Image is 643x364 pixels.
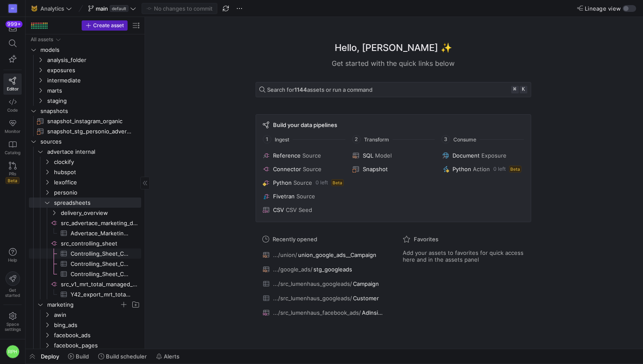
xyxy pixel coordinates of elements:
[3,343,22,361] button: RPH
[29,218,141,228] a: src_advertace_marketing_dashboard​​​​​​​​
[29,65,141,75] div: Press SPACE to select this row.
[351,150,435,161] button: SQLModel
[9,171,16,176] span: PRs
[302,152,321,159] span: Source
[54,320,140,330] span: bing_ads
[54,310,140,320] span: awin
[273,121,337,128] span: Build your data pipelines
[29,259,141,269] div: Press SPACE to select this row.
[54,167,140,177] span: hubspot
[363,152,373,159] span: SQL
[47,147,140,157] span: advertace internal
[7,107,18,113] span: Code
[54,178,140,187] span: lexoffice
[29,85,141,96] div: Press SPACE to select this row.
[3,95,22,116] a: Code
[110,5,128,12] span: default
[106,353,147,360] span: Build scheduler
[82,20,128,31] button: Create asset
[261,307,386,318] button: .../src_lumenhaus_facebook_ads/AdInsightsActionsCustomIncremental
[293,179,312,186] span: Source
[40,45,140,55] span: models
[29,106,141,116] div: Press SPACE to select this row.
[273,152,301,159] span: Reference
[273,309,361,316] span: .../src_lumenhaus_facebook_ads/
[303,166,321,172] span: Source
[47,76,140,85] span: intermediate
[40,5,64,12] span: Analytics
[61,218,140,228] span: src_advertace_marketing_dashboard​​​​​​​​
[7,257,18,262] span: Help
[6,21,23,28] div: 999+
[31,37,53,42] div: All assets
[6,177,20,184] span: Beta
[47,116,131,126] span: snapshot_instagram_organic​​​​​​​
[509,166,521,172] span: Beta
[29,279,141,289] div: Press SPACE to select this row.
[29,269,141,279] div: Press SPACE to select this row.
[96,5,108,12] span: main
[29,279,141,289] a: src_v1_mrt_total_managed_adspend​​​​​​​​
[29,218,141,228] div: Press SPACE to select this row.
[29,228,141,238] div: Press SPACE to select this row.
[47,86,140,96] span: marts
[47,96,140,106] span: staging
[41,353,59,360] span: Deploy
[256,82,531,97] button: Search for1144assets or run a command⌘k
[29,320,141,330] div: Press SPACE to select this row.
[286,206,312,213] span: CSV Seed
[3,1,22,16] a: AV
[335,41,452,55] h1: Hello, [PERSON_NAME] ✨
[29,147,141,157] div: Press SPACE to select this row.
[261,293,386,304] button: .../src_lumenhaus_googleads/Customer
[54,341,140,350] span: facebook_pages
[40,106,140,116] span: snapshots
[40,137,140,147] span: sources
[29,75,141,85] div: Press SPACE to select this row.
[3,20,22,36] button: 999+
[29,136,141,147] div: Press SPACE to select this row.
[273,166,301,172] span: Connector
[29,238,141,248] a: src_controlling_sheet​​​​​​​​
[3,137,22,158] a: Catalog
[261,278,386,289] button: .../src_lumenhaus_googleads/Campaign
[493,166,506,172] span: 0 left
[296,193,315,200] span: Source
[273,295,352,302] span: .../src_lumenhaus_googleads/
[273,266,313,273] span: .../google_ads/
[152,349,183,364] button: Alerts
[93,23,124,28] span: Create asset
[3,268,22,301] button: Getstarted
[71,249,131,259] span: Controlling_Sheet_Controlling_Februar​​​​​​​​​
[403,249,524,263] span: Add your assets to favorites for quick access here and in the assets panel
[164,353,179,360] span: Alerts
[273,251,297,258] span: .../union/
[473,166,490,172] span: Action
[298,251,376,258] span: union_google_ads__Campaign
[76,353,89,360] span: Build
[441,164,525,174] button: PythonAction0 leftBeta
[29,45,141,55] div: Press SPACE to select this row.
[273,280,352,287] span: .../src_lumenhaus_googleads/
[31,6,37,11] span: 🐱
[511,86,519,93] kbd: ⌘
[375,152,392,159] span: Model
[71,269,131,279] span: Controlling_Sheet_Controlling_Maerz​​​​​​​​​
[29,248,141,259] a: Controlling_Sheet_Controlling_Februar​​​​​​​​​
[261,205,346,215] button: CSVCSV Seed
[94,349,151,364] button: Build scheduler
[331,179,344,186] span: Beta
[7,86,19,91] span: Editor
[71,259,131,269] span: Controlling_Sheet_Controlling_Januar​​​​​​​​​
[29,299,141,310] div: Press SPACE to select this row.
[29,238,141,248] div: Press SPACE to select this row.
[29,228,141,238] a: Advertace_Marketing_Dashboard_Leads__KPIs​​​​​​​​​
[273,206,284,213] span: CSV
[54,198,140,208] span: spreadsheets
[29,289,141,299] a: Y42_export_mrt_total_managed_adspend​​​​​​​​​
[452,166,471,172] span: Python
[261,191,346,201] button: FivetranSource
[273,193,295,200] span: Fivetran
[29,116,141,126] a: snapshot_instagram_organic​​​​​​​
[71,229,131,238] span: Advertace_Marketing_Dashboard_Leads__KPIs​​​​​​​​​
